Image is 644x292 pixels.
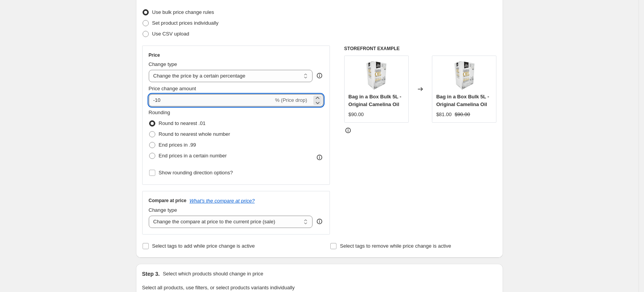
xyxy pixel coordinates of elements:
[149,197,187,204] h3: Compare at price
[149,110,170,115] span: Rounding
[149,52,160,58] h3: Price
[340,243,451,249] span: Select tags to remove while price change is active
[149,207,177,213] span: Change type
[159,170,233,176] span: Show rounding direction options?
[142,270,160,278] h2: Step 3.
[275,97,307,103] span: % (Price drop)
[152,243,255,249] span: Select tags to add while price change is active
[436,94,489,107] span: Bag in a Box Bulk 5L - Original Camelina Oil
[149,61,177,67] span: Change type
[152,31,189,37] span: Use CSV upload
[163,270,263,278] p: Select which products should change in price
[159,153,227,159] span: End prices in a certain number
[159,120,206,126] span: Round to nearest .01
[455,111,470,118] strike: $90.00
[149,94,274,106] input: -15
[142,285,295,290] span: Select all products, use filters, or select products variants individually
[449,60,480,91] img: 5LBIB_80x.png
[159,131,230,137] span: Round to nearest whole number
[152,9,214,15] span: Use bulk price change rules
[348,111,364,118] div: $90.00
[436,111,452,118] div: $81.00
[159,142,196,148] span: End prices in .99
[316,218,323,225] div: help
[361,60,392,91] img: 5LBIB_80x.png
[152,20,219,26] span: Set product prices individually
[190,198,255,204] button: What's the compare at price?
[348,94,401,107] span: Bag in a Box Bulk 5L - Original Camelina Oil
[316,72,323,79] div: help
[149,86,196,91] span: Price change amount
[344,46,497,52] h6: STOREFRONT EXAMPLE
